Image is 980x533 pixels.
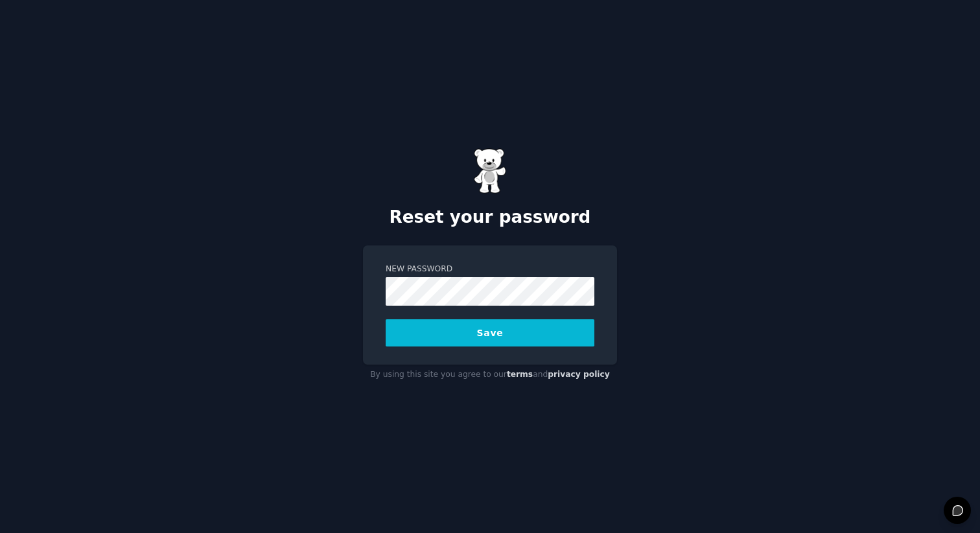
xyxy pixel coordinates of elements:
a: terms [507,370,533,379]
img: Gummy Bear [474,148,506,194]
div: By using this site you agree to our and [363,365,617,385]
label: New Password [386,264,594,275]
a: privacy policy [548,370,610,379]
h2: Reset your password [363,207,617,228]
button: Save [386,319,594,346]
